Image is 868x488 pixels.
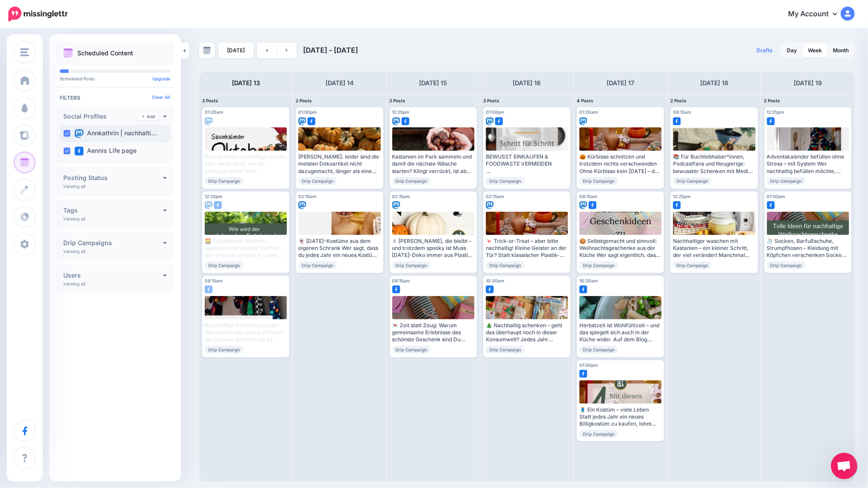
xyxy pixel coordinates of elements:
[486,278,504,283] span: 10:20am
[202,98,218,103] span: 3 Posts
[392,109,410,115] span: 12:25pm
[152,94,170,100] a: Clear All
[75,129,157,138] label: Annkathrin | nachhalti…
[392,278,410,283] span: 08:15am
[205,322,287,343] div: Nachhaltige Adventskalender: Weil Vorfreude nicht auf Kosten der Umwelt gehen muss 24 Türchen, 24...
[607,78,634,88] h4: [DATE] 17
[63,249,85,254] p: Viewing all
[767,194,785,199] span: 01:50pm
[298,261,337,269] span: Drip Campaign
[63,240,163,246] h4: Drip Campaigns
[579,117,587,125] img: mastodon-square.png
[486,153,568,175] div: BEWUSST EINKAUFEN & FOODWASTE VERMEIDEN Der erste Schritt zu einer Zero-Waste-Küche beginnt schon...
[63,48,73,58] img: calendar.png
[486,109,504,115] span: 01:50pm
[392,238,474,259] div: 🕯 [PERSON_NAME], die bleibt – und trotzdem spooky ist Muss [DATE]-Deko immer aus Plastik und für ...
[390,98,406,103] span: 3 Posts
[298,238,380,259] div: 👻 [DATE]-Kostüme aus dem eigenen Schrank Wer sagt, dass du jedes Jahr ein neues Kostüm brauchst? ...
[298,194,316,199] span: 02:15am
[767,201,775,209] img: facebook-square.png
[579,346,618,354] span: Drip Campaign
[203,47,211,54] img: calendar-grey-darker.png
[513,78,541,88] h4: [DATE] 16
[232,78,260,88] h4: [DATE] 13
[828,43,854,58] a: Month
[579,177,618,185] span: Drip Campaign
[63,175,163,181] h4: Posting Status
[205,238,287,259] div: 🧮 Fußabdruck-Rechner: Spielerei oder echtes Tool? Ich war anfangs skeptisch – aber der Footprint-...
[589,201,597,209] img: facebook-square.png
[779,4,855,25] a: My Account
[298,177,337,185] span: Drip Campaign
[803,43,827,58] a: Week
[767,238,849,259] div: 🧦 Socken, Barfußschuhe, Strumpfhosen – Kleidung mit Köpfchen verschenken Socken zu [DATE]? Klassi...
[579,238,662,259] div: 🍪 Selbstgemacht und sinnvoll: Weihnachtsgeschenke aus der Küche Wer sagt eigentlich, dass ein Wei...
[205,194,222,199] span: 12:25pm
[218,43,253,58] a: [DATE]
[767,153,849,175] div: Adventskalender befüllen ohne Stress – mit System Wer nachhaltig befüllen möchte, sollte rechtzei...
[205,286,213,293] img: facebook-square.png
[63,113,138,119] h4: Social Profiles
[673,117,681,125] img: facebook-square.png
[781,43,802,58] a: Day
[63,281,85,286] p: Viewing all
[20,48,29,56] img: menu.png
[767,177,806,185] span: Drip Campaign
[579,406,662,428] div: 🧵 Ein Kostüm – viele Leben Statt jedes Jahr ein neues Billigkostüm zu kaufen, lohnt sich ein Blic...
[579,322,662,343] div: Herbstzeit ist Wohlfühlzeit – und das spiegelt sich auch in der Küche wider. Auf dem Blog findest...
[205,109,223,115] span: 01:20am
[486,322,568,343] div: 🎄 Nachhaltig schenken – geht das überhaupt noch in dieser Konsumwelt? Jedes Jahr dieselbe Frage: ...
[579,362,598,368] span: 01:50pm
[486,346,524,354] span: Drip Campaign
[392,201,400,209] img: mastodon-square.png
[495,117,503,125] img: facebook-square.png
[214,201,222,209] img: facebook-square.png
[579,153,662,175] div: 🎃 Kürbisse schnitzen und trotzdem nichts verschwenden Ohne Kürbisse kein [DATE] – das stimmt. Abe...
[486,117,494,125] img: mastodon-square.png
[63,272,163,278] h4: Users
[77,50,133,56] p: Scheduled Content
[767,109,785,115] span: 12:25pm
[392,286,400,293] img: facebook-square.png
[700,78,728,88] h4: [DATE] 18
[392,177,431,185] span: Drip Campaign
[303,46,358,54] span: [DATE] - [DATE]
[751,43,778,58] a: Drafts
[673,153,755,175] div: 📚 Für Buchliebhaber*innen, Podcastfans und Neugierige: bewusster Schenken mit Medien Ein gutes Bu...
[486,261,524,269] span: Drip Campaign
[486,177,524,185] span: Drip Campaign
[486,286,494,293] img: facebook-square.png
[579,278,598,283] span: 10:20am
[63,184,85,189] p: Viewing all
[794,78,822,88] h4: [DATE] 19
[392,261,431,269] span: Drip Campaign
[205,278,223,283] span: 08:15am
[205,346,243,354] span: Drip Campaign
[579,370,587,378] img: facebook-square.png
[205,153,287,175] div: Du möchtest nachhaltiger essen, aber weißt nicht, wie du anfangen sollst? Der Saisonkalender ist ...
[298,117,306,125] img: mastodon-square.png
[486,194,504,199] span: 02:15am
[764,98,781,103] span: 2 Posts
[307,117,315,125] img: facebook-square.png
[673,177,712,185] span: Drip Campaign
[767,117,775,125] img: facebook-square.png
[8,7,68,22] img: Missinglettr
[298,201,306,209] img: mastodon-square.png
[767,261,806,269] span: Drip Campaign
[138,112,159,120] a: Add
[579,201,587,209] img: mastodon-square.png
[325,78,354,88] h4: [DATE] 14
[152,76,170,81] a: Upgrade
[483,98,499,103] span: 3 Posts
[63,207,163,213] h4: Tags
[298,153,380,175] div: [PERSON_NAME], leider sind die meisten Dekoartikel nicht dazugemacht, länger als eine Saison durc...
[419,78,447,88] h4: [DATE] 15
[205,177,243,185] span: Drip Campaign
[673,109,691,115] span: 08:15am
[486,238,568,259] div: 🍬 Trick-or-Treat – aber bitte nachhaltig! Kleine Geister an der Tür? Statt klassischer Plastik-Sü...
[298,109,317,115] span: 01:50pm
[579,261,618,269] span: Drip Campaign
[63,216,85,221] p: Viewing all
[579,286,587,293] img: facebook-square.png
